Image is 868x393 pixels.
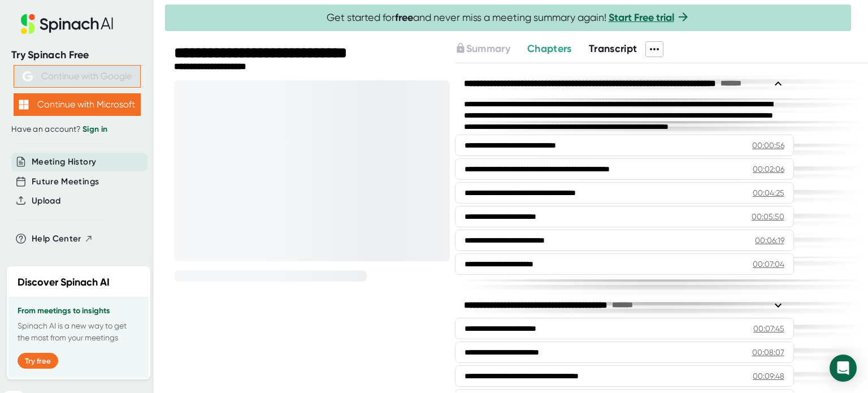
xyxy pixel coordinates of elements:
button: Upload [32,195,60,208]
span: Get started for and never miss a meeting summary again! [327,11,690,24]
div: 00:04:25 [753,187,784,198]
div: 00:07:04 [753,258,784,270]
span: Chapters [527,42,572,55]
span: Transcript [589,42,637,55]
h2: Discover Spinach AI [18,275,110,290]
button: Try free [18,353,58,369]
div: 00:09:48 [753,370,784,382]
span: Summary [466,42,510,55]
button: Help Center [32,232,93,245]
div: 00:07:45 [753,323,784,334]
div: 00:02:06 [753,163,784,175]
a: Sign in [83,124,107,134]
b: free [395,11,413,24]
div: Open Intercom Messenger [830,355,857,382]
button: Continue with Microsoft [14,93,141,116]
h3: From meetings to insights [18,306,140,316]
button: Summary [455,41,510,57]
button: Future Meetings [32,175,99,188]
button: Transcript [589,41,637,57]
a: Start Free trial [609,11,674,24]
span: Help Center [32,232,81,245]
button: Chapters [527,41,572,57]
button: Continue with Google [14,65,141,88]
img: Aehbyd4JwY73AAAAAElFTkSuQmCC [23,71,33,81]
div: Try Spinach Free [11,49,142,62]
div: 00:08:07 [752,347,784,358]
p: Spinach AI is a new way to get the most from your meetings [18,320,140,344]
div: 00:00:56 [752,140,784,151]
div: 00:06:19 [755,235,784,246]
div: Have an account? [11,124,142,135]
div: Upgrade to access [455,41,527,57]
button: Meeting History [32,156,96,169]
div: 00:05:50 [752,211,784,222]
